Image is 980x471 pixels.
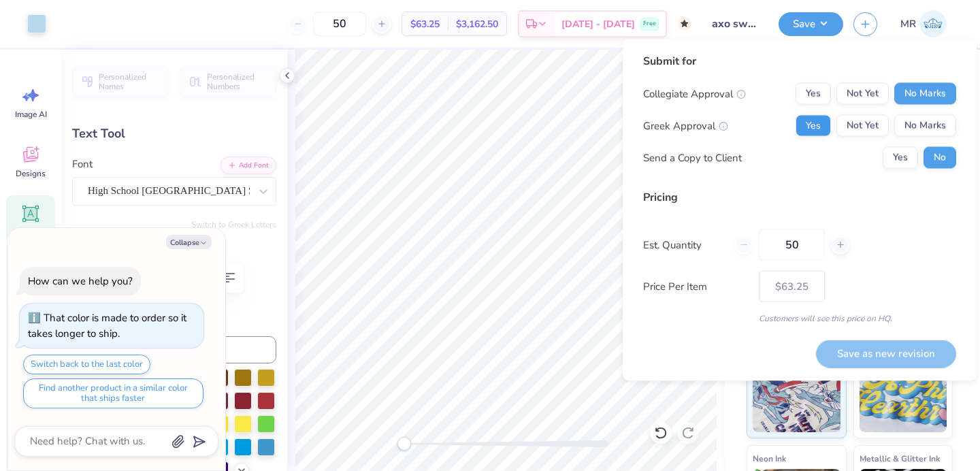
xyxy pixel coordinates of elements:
button: No Marks [894,115,956,137]
span: Neon Ink [753,451,786,466]
img: Micaela Rothenbuhler [919,10,947,37]
img: Standard [753,364,840,432]
button: Yes [796,115,831,137]
label: Est. Quantity [643,237,724,253]
span: MR [900,16,916,32]
button: Add Font [220,157,276,174]
div: Text Tool [72,125,276,143]
div: Submit for [643,53,956,69]
div: Accessibility label [397,437,411,451]
div: How can we help you? [28,274,133,288]
span: [DATE] - [DATE] [561,17,635,31]
div: Greek Approval [643,118,728,133]
input: Untitled Design [702,10,768,37]
div: Pricing [643,189,956,206]
span: Metallic & Glitter Ink [860,451,940,466]
div: Send a Copy to Client [643,150,742,165]
span: $3,162.50 [456,17,498,31]
button: No [924,147,956,169]
span: Designs [16,168,46,179]
img: Puff Ink [860,364,947,432]
label: Price Per Item [643,278,749,294]
button: Personalized Numbers [180,66,276,97]
button: Not Yet [836,115,889,137]
span: $63.25 [410,17,440,31]
span: Personalized Names [99,72,160,91]
label: Font [72,157,93,172]
a: MR [894,10,953,37]
button: Yes [796,83,831,105]
button: Switch to Greek Letters [191,219,276,230]
div: That color is made to order so it takes longer to ship. [28,311,186,340]
button: Switch back to the last color [23,355,150,374]
span: Image AI [15,109,47,120]
div: Collegiate Approval [643,86,746,101]
button: No Marks [894,83,956,105]
button: Save [779,12,843,36]
button: Personalized Names [72,66,168,97]
button: Collapse [166,235,212,249]
span: Personalized Numbers [207,72,268,91]
div: Customers will see this price on HQ. [643,312,956,325]
button: Not Yet [836,83,889,105]
span: Free [643,19,656,29]
button: Yes [883,147,918,169]
button: Find another product in a similar color that ships faster [23,378,203,408]
input: – – [313,12,366,36]
input: – – [759,229,825,261]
